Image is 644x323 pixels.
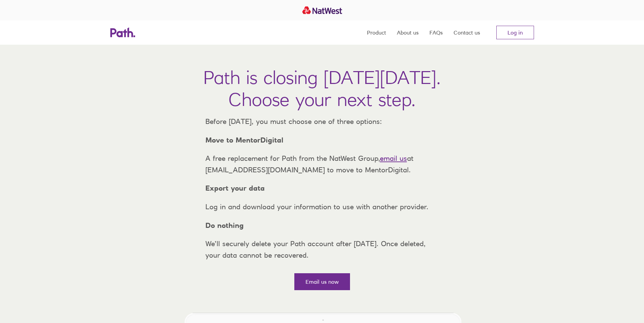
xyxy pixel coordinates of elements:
strong: Export your data [205,184,265,192]
a: Product [367,20,386,45]
p: Log in and download your information to use with another provider. [200,201,444,213]
p: A free replacement for Path from the NatWest Group, at [EMAIL_ADDRESS][DOMAIN_NAME] to move to Me... [200,153,444,175]
a: About us [397,20,419,45]
a: Email us now [294,273,350,290]
a: Contact us [454,20,480,45]
p: Before [DATE], you must choose one of three options: [200,116,444,127]
h1: Path is closing [DATE][DATE]. Choose your next step. [203,66,441,110]
a: email us [380,154,407,163]
p: We’ll securely delete your Path account after [DATE]. Once deleted, your data cannot be recovered. [200,238,444,261]
strong: Do nothing [205,221,244,230]
strong: Move to MentorDigital [205,136,283,144]
a: Log in [496,26,534,39]
a: FAQs [429,20,443,45]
